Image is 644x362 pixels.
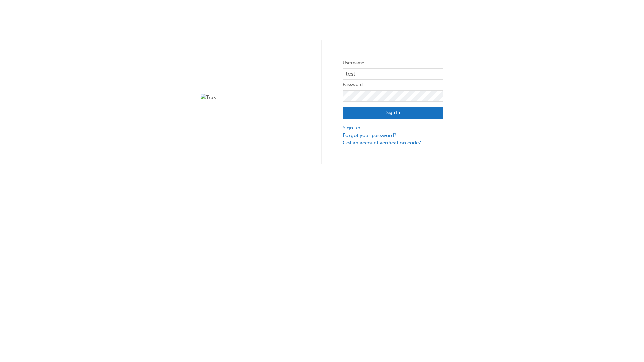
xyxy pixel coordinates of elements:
[343,132,443,139] a: Forgot your password?
[343,124,443,132] a: Sign up
[343,139,443,147] a: Got an account verification code?
[343,59,443,67] label: Username
[343,107,443,119] button: Sign In
[343,81,443,89] label: Password
[343,68,443,80] input: Username
[201,94,301,101] img: Trak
